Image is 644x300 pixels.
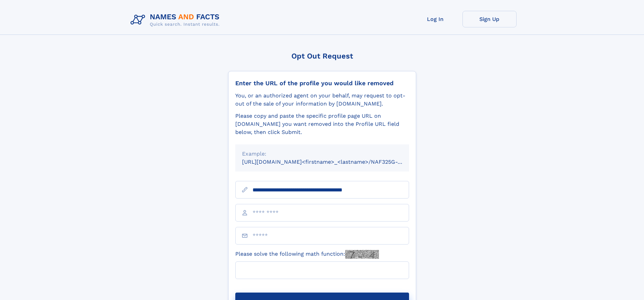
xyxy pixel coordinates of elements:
div: Opt Out Request [228,52,416,60]
div: Example: [242,150,402,158]
div: Enter the URL of the profile you would like removed [235,79,409,87]
img: Logo Names and Facts [128,11,225,29]
a: Log In [408,11,462,27]
label: Please solve the following math function: [235,250,379,259]
a: Sign Up [462,11,517,27]
small: [URL][DOMAIN_NAME]<firstname>_<lastname>/NAF325G-xxxxxxxx [242,159,422,165]
div: You, or an authorized agent on your behalf, may request to opt-out of the sale of your informatio... [235,92,409,108]
div: Please copy and paste the specific profile page URL on [DOMAIN_NAME] you want removed into the Pr... [235,112,409,136]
